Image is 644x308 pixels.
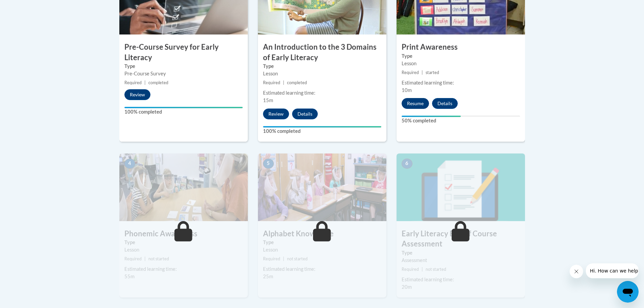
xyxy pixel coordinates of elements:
button: Details [292,109,318,119]
span: Required [402,267,419,272]
span: Required [124,256,142,261]
span: | [144,256,146,261]
div: Your progress [263,126,381,127]
iframe: Message from company [586,263,639,278]
h3: Alphabet Knowledge [258,229,386,239]
span: 25m [263,274,273,279]
button: Details [432,98,458,109]
span: | [422,267,423,272]
div: Assessment [402,257,520,264]
label: 100% completed [263,127,381,135]
button: Review [124,89,150,100]
h3: Pre-Course Survey for Early Literacy [119,42,248,63]
div: Estimated learning time: [124,265,243,273]
img: Course Image [397,153,525,221]
span: 20m [402,284,412,290]
div: Estimated learning time: [402,79,520,87]
h3: Phonemic Awareness [119,229,248,239]
span: started [426,70,439,75]
label: 100% completed [124,108,243,116]
span: 4 [124,159,135,169]
span: Hi. How can we help? [4,5,55,10]
button: Review [263,109,289,119]
h3: Print Awareness [397,42,525,52]
img: Course Image [119,153,248,221]
span: not started [287,256,308,261]
label: Type [402,249,520,257]
span: Required [263,256,280,261]
label: 50% completed [402,117,520,124]
label: Type [402,52,520,60]
label: Type [124,239,243,246]
span: 5 [263,159,274,169]
div: Estimated learning time: [402,276,520,283]
span: | [422,70,423,75]
img: Course Image [258,153,386,221]
div: Lesson [124,246,243,254]
h3: Early Literacy End of Course Assessment [397,229,525,250]
span: | [283,80,284,85]
iframe: Button to launch messaging window [617,281,639,303]
div: Estimated learning time: [263,265,381,273]
div: Lesson [263,246,381,254]
span: Required [402,70,419,75]
span: 15m [263,97,273,103]
span: not started [148,256,169,261]
div: Your progress [402,116,461,117]
label: Type [124,63,243,70]
label: Type [263,63,381,70]
span: not started [426,267,446,272]
div: Pre-Course Survey [124,70,243,77]
iframe: Close message [570,265,583,278]
span: completed [148,80,168,85]
span: 10m [402,87,412,93]
span: Required [124,80,142,85]
div: Lesson [263,70,381,77]
span: Required [263,80,280,85]
span: | [283,256,284,261]
div: Estimated learning time: [263,89,381,97]
button: Resume [402,98,429,109]
label: Type [263,239,381,246]
span: | [144,80,146,85]
div: Your progress [124,107,243,108]
div: Lesson [402,60,520,67]
span: 6 [402,159,412,169]
span: completed [287,80,307,85]
h3: An Introduction to the 3 Domains of Early Literacy [258,42,386,63]
span: 55m [124,274,135,279]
